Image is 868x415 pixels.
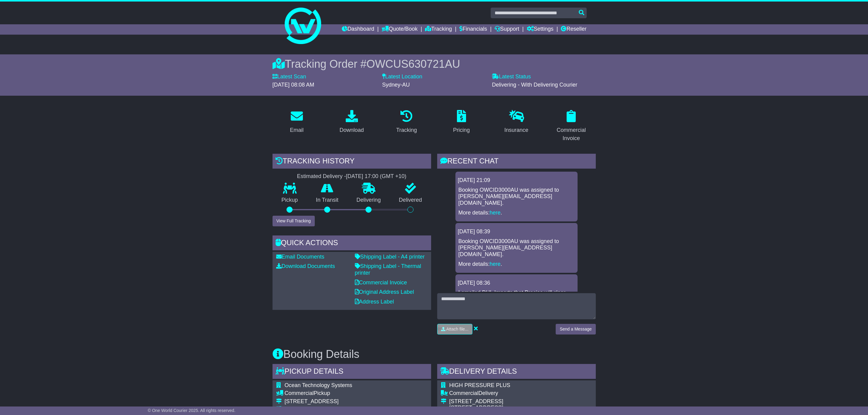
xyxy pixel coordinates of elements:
div: Tracking Order # [273,57,596,70]
a: Download Documents [276,263,335,269]
span: Delivering - With Delivering Courier [492,82,577,88]
p: Delivered [390,197,431,204]
div: [STREET_ADDRESS] [449,405,592,411]
span: Commercial [285,390,314,396]
a: Commercial Invoice [547,108,596,145]
div: Quick Actions [273,235,431,252]
p: In Transit [307,197,348,204]
div: Delivery [449,390,592,397]
div: Pickup [285,390,402,397]
a: Address Label [355,299,394,305]
p: Booking OWCID3000AU was assigned to [PERSON_NAME][EMAIL_ADDRESS][DOMAIN_NAME]. [458,187,575,207]
div: Estimated Delivery - [273,173,431,180]
span: HIGH PRESSURE PLUS [449,382,510,388]
label: Latest Status [492,74,531,80]
a: here [490,210,501,216]
a: Reseller [561,24,586,35]
div: RECENT CHAT [437,154,596,170]
a: Shipping Label - A4 printer [355,254,425,260]
div: Commercial Invoice [551,126,592,142]
span: OWCUS630721AU [366,58,460,70]
span: [DATE] 08:08 AM [273,82,314,88]
p: I emailed DHL Imports that Precise will clear this shipment. If they need an LOA, kindly contact ... [458,290,575,316]
div: [DATE] 08:36 [458,280,575,286]
a: Original Address Label [355,289,414,295]
a: Dashboard [342,24,374,35]
span: Commercial [449,390,479,396]
a: Tracking [425,24,452,35]
div: Pricing [453,126,470,134]
label: Latest Location [382,74,422,80]
div: Delivery Details [437,364,596,380]
span: Sydney-AU [382,82,410,88]
div: [DATE] 17:00 (GMT +10) [346,173,407,180]
a: Settings [527,24,554,35]
div: [STREET_ADDRESS] [449,398,592,405]
div: [DATE] 08:39 [458,228,575,235]
label: Latest Scan [273,74,306,80]
a: Commercial Invoice [355,280,407,286]
a: Email Documents [276,254,324,260]
div: [DATE] 21:09 [458,177,575,184]
div: Insurance [504,126,528,134]
p: Booking OWCID3000AU was assigned to [PERSON_NAME][EMAIL_ADDRESS][DOMAIN_NAME]. [458,238,575,258]
div: Download [339,126,364,134]
p: More details: . [458,210,575,216]
div: Pickup Details [273,364,431,380]
a: Quote/Book [382,24,417,35]
a: here [490,261,501,267]
a: Support [495,24,519,35]
a: Email [286,108,307,136]
span: Ocean Technology Systems [285,382,352,388]
span: © One World Courier 2025. All rights reserved. [148,408,235,413]
a: Insurance [500,108,532,136]
p: More details: . [458,261,575,268]
a: Shipping Label - Thermal printer [355,263,421,276]
div: Tracking [396,126,417,134]
a: Pricing [449,108,474,136]
div: Tracking history [273,154,431,170]
h3: Booking Details [273,348,596,360]
div: Email [290,126,304,134]
p: Pickup [273,197,307,204]
a: Download [335,108,368,136]
a: Financials [459,24,487,35]
div: [STREET_ADDRESS] [285,398,402,405]
button: View Full Tracking [273,216,315,226]
button: Send a Message [556,324,595,334]
a: Tracking [392,108,421,136]
p: Delivering [348,197,390,204]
